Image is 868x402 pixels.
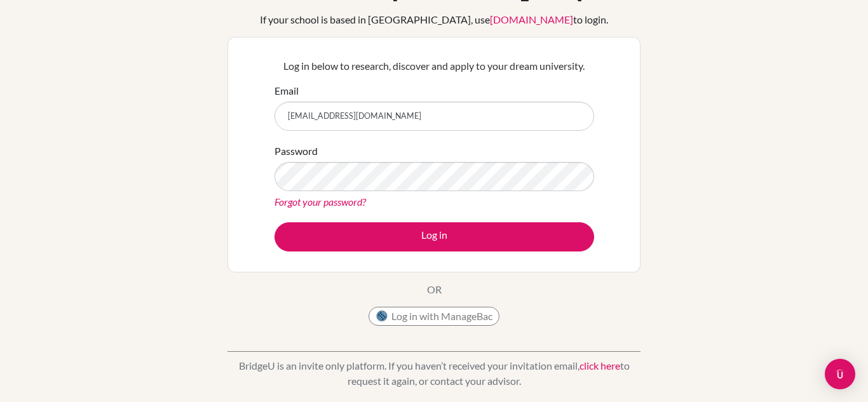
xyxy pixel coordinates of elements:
button: Log in [275,222,594,251]
label: Password [275,144,318,159]
a: click here [580,359,620,372]
p: BridgeU is an invite only platform. If you haven’t received your invitation email, to request it ... [227,358,641,389]
label: Email [275,83,299,98]
p: OR [427,282,442,297]
button: Log in with ManageBac [369,307,499,326]
a: Forgot your password? [275,196,366,208]
div: Open Intercom Messenger [825,359,855,389]
p: Log in below to research, discover and apply to your dream university. [275,58,594,74]
a: [DOMAIN_NAME] [490,13,573,25]
div: If your school is based in [GEOGRAPHIC_DATA], use to login. [260,12,608,27]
